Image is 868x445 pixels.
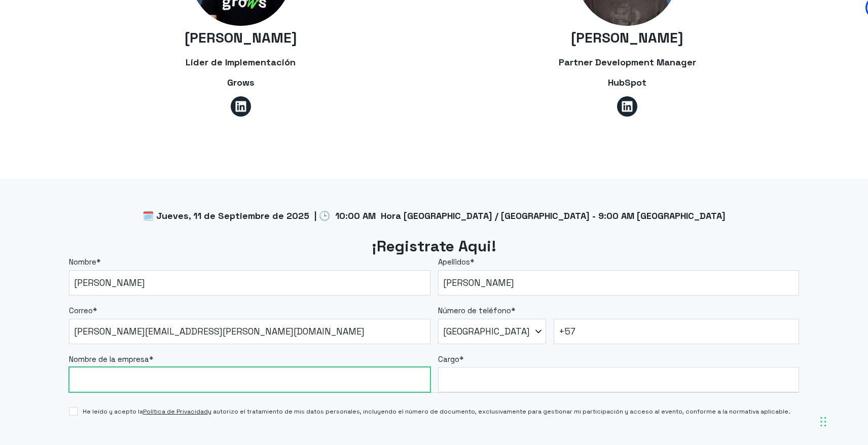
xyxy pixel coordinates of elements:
[69,354,149,364] span: Nombre de la empresa
[685,303,868,445] iframe: Chat Widget
[617,96,637,117] a: Síguenos en LinkedIn
[69,407,78,416] input: He leído y acepto laPolítica de Privacidady autorizo el tratamiento de mis datos personales, incl...
[438,354,459,364] span: Cargo
[685,303,868,445] div: Widget de chat
[185,28,297,47] span: [PERSON_NAME]
[186,56,296,68] span: Líder de Implementación
[571,28,683,47] span: [PERSON_NAME]
[227,77,255,88] span: Grows
[559,56,696,68] span: Partner Development Manager
[69,306,93,315] span: Correo
[69,257,96,267] span: Nombre
[142,210,726,221] span: 🗓️ Jueves, 11 de Septiembre de 2025 | 🕒 10:00 AM Hora [GEOGRAPHIC_DATA] / [GEOGRAPHIC_DATA] - 9:0...
[820,406,826,437] div: Arrastrar
[231,96,251,117] a: Síguenos en LinkedIn
[83,407,790,416] span: He leído y acepto la y autorizo el tratamiento de mis datos personales, incluyendo el número de d...
[143,407,208,416] a: Política de Privacidad
[438,306,511,315] span: Número de teléfono
[69,236,799,257] h2: ¡Registrate Aqui!
[438,257,470,267] span: Apellidos
[608,77,646,88] span: HubSpot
